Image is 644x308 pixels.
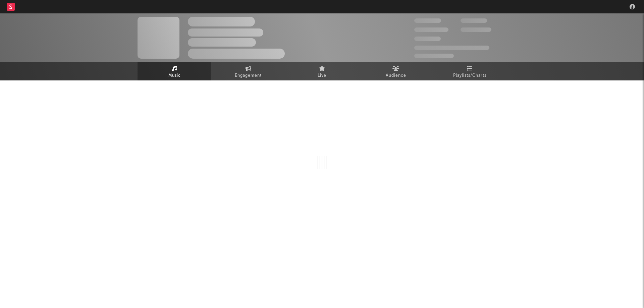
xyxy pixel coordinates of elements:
span: 300.000 [414,18,441,23]
span: Audience [386,72,406,80]
span: Music [168,72,181,80]
a: Music [138,62,211,80]
span: 100.000 [461,18,487,23]
span: 50.000.000 Monthly Listeners [414,46,489,50]
span: Engagement [235,72,262,80]
a: Live [285,62,359,80]
span: 50.000.000 [414,27,448,32]
a: Playlists/Charts [433,62,506,80]
span: 1.000.000 [461,27,491,32]
span: 100.000 [414,37,441,41]
span: Jump Score: 85.0 [414,54,454,58]
span: Live [318,72,326,80]
span: Playlists/Charts [453,72,486,80]
a: Audience [359,62,433,80]
a: Engagement [211,62,285,80]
